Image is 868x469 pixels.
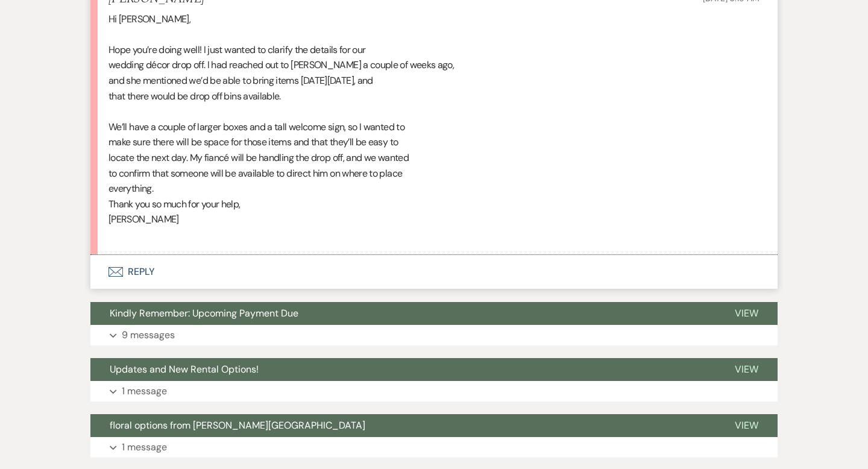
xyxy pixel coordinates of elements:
span: Kindly Remember: Upcoming Payment Due [110,307,298,319]
span: View [735,307,758,319]
button: View [715,302,778,325]
span: View [735,419,758,432]
button: 9 messages [90,325,778,345]
p: 1 message [122,383,167,399]
span: View [735,363,758,376]
button: View [715,414,778,437]
div: Hi [PERSON_NAME], Hope you’re doing well! I just wanted to clarify the details for our wedding dé... [108,11,759,243]
button: View [715,358,778,381]
button: floral options from [PERSON_NAME][GEOGRAPHIC_DATA] [90,414,715,437]
button: Reply [90,255,778,289]
span: floral options from [PERSON_NAME][GEOGRAPHIC_DATA] [110,419,365,432]
button: 1 message [90,381,778,401]
button: 1 message [90,437,778,458]
span: Updates and New Rental Options! [110,363,259,376]
button: Kindly Remember: Upcoming Payment Due [90,302,715,325]
p: 1 message [122,439,167,455]
p: 9 messages [122,327,175,343]
button: Updates and New Rental Options! [90,358,715,381]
